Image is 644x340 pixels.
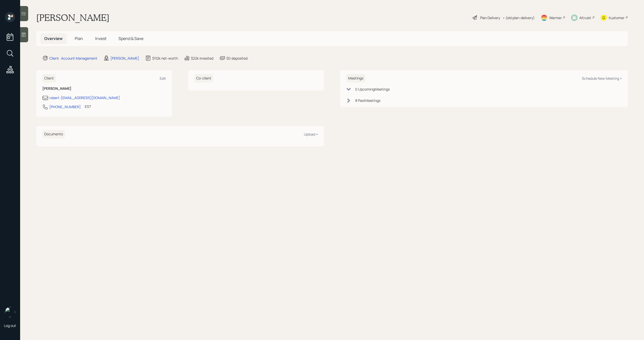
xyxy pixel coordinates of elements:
div: $112k net-worth [152,56,178,61]
div: $22k invested [191,56,213,61]
span: Spend & Save [118,36,143,41]
div: Schedule New Meeting + [582,76,622,81]
h6: Documents [42,130,65,138]
div: Altruist [579,15,591,20]
span: Invest [95,36,106,41]
div: Client · Account Management [49,56,97,61]
div: 0 Upcoming Meeting s [355,87,390,92]
div: Edit [160,76,166,81]
div: • (old plan-delivery) [503,15,535,20]
img: michael-russo-headshot.png [5,307,15,317]
div: Warmer [549,15,562,20]
div: Kustomer [609,15,624,20]
h6: Co-client [194,74,213,82]
h6: Client [42,74,56,82]
div: Log out [4,323,16,328]
div: [PHONE_NUMBER] [49,104,81,109]
h1: [PERSON_NAME] [36,12,109,23]
div: $0 deposited [226,56,248,61]
span: Plan [75,36,83,41]
div: Plan Delivery [480,15,500,20]
h6: [PERSON_NAME] [42,87,166,91]
div: robert-[EMAIL_ADDRESS][DOMAIN_NAME] [49,95,120,100]
h6: Meetings [346,74,365,82]
div: EST [85,104,91,109]
div: [PERSON_NAME] [110,56,139,61]
div: 8 Past Meeting s [355,98,380,103]
div: Upload + [304,132,318,137]
span: Overview [44,36,63,41]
